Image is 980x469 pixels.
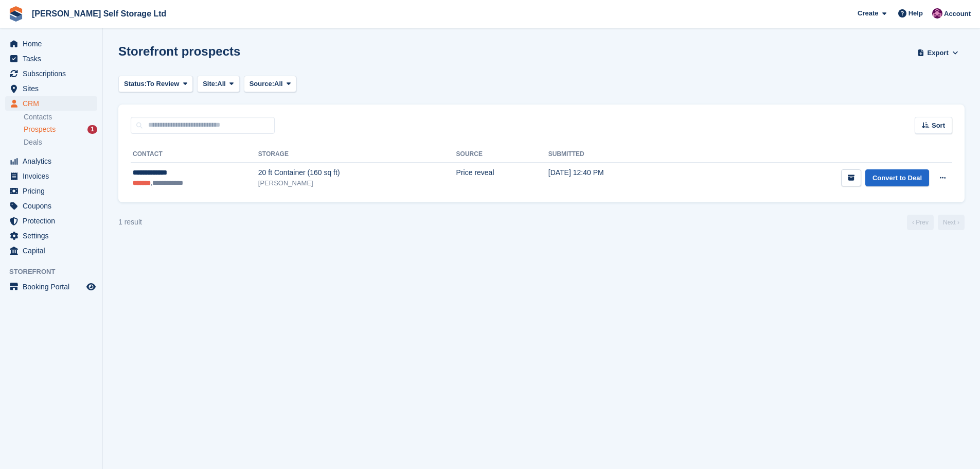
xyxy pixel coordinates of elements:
[258,178,456,188] div: [PERSON_NAME]
[250,79,274,89] span: Source:
[244,76,297,93] button: Source: All
[5,37,97,51] a: menu
[23,199,84,213] span: Coupons
[5,184,97,198] a: menu
[87,125,97,134] div: 1
[5,81,97,96] a: menu
[932,8,942,19] img: Lydia Wild
[203,79,217,89] span: Site:
[23,280,84,294] span: Booking Portal
[938,215,965,230] a: Next
[147,79,179,89] span: To Review
[24,137,42,147] span: Deals
[131,146,258,163] th: Contact
[24,137,97,148] a: Deals
[5,229,97,243] a: menu
[5,199,97,213] a: menu
[23,229,84,243] span: Settings
[24,125,56,134] span: Prospects
[5,96,97,111] a: menu
[23,169,84,183] span: Invoices
[928,48,949,58] span: Export
[915,44,960,61] button: Export
[217,79,226,89] span: All
[944,9,971,19] span: Account
[24,112,97,122] a: Contacts
[24,124,97,135] a: Prospects 1
[858,8,878,19] span: Create
[23,214,84,228] span: Protection
[23,66,84,81] span: Subscriptions
[456,162,548,194] td: Price reveal
[8,6,24,22] img: stora-icon-8386f47178a22dfd0bd8f6a31ec36ba5ce8667c1dd55bd0f319d3a0aa187defe.svg
[23,154,84,168] span: Analytics
[23,81,84,96] span: Sites
[258,167,456,178] div: 20 ft Container (160 sq ft)
[118,76,193,93] button: Status: To Review
[28,5,170,22] a: [PERSON_NAME] Self Storage Ltd
[274,79,283,89] span: All
[23,96,84,111] span: CRM
[85,281,97,293] a: Preview store
[865,169,929,186] a: Convert to Deal
[23,184,84,198] span: Pricing
[23,51,84,66] span: Tasks
[197,76,240,93] button: Site: All
[258,146,456,163] th: Storage
[118,217,142,228] div: 1 result
[905,215,967,230] nav: Page
[124,79,147,89] span: Status:
[932,120,945,131] span: Sort
[908,8,923,19] span: Help
[5,214,97,228] a: menu
[548,146,683,163] th: Submitted
[5,51,97,66] a: menu
[456,146,548,163] th: Source
[23,37,84,51] span: Home
[5,244,97,258] a: menu
[118,44,240,58] h1: Storefront prospects
[907,215,934,230] a: Previous
[5,154,97,168] a: menu
[23,244,84,258] span: Capital
[548,162,683,194] td: [DATE] 12:40 PM
[5,280,97,294] a: menu
[9,267,102,277] span: Storefront
[5,66,97,81] a: menu
[5,169,97,183] a: menu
